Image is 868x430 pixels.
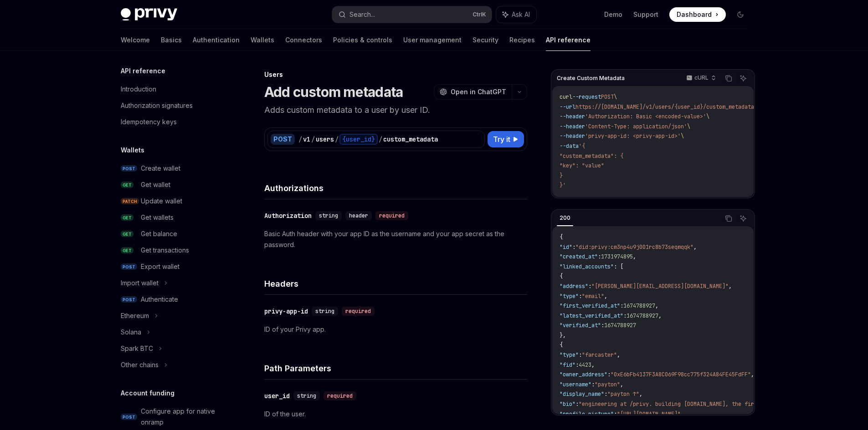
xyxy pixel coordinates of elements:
div: Authorization signatures [121,100,193,111]
div: Authorization [264,211,312,220]
span: 'Authorization: Basic <encoded-value>' [585,113,706,120]
span: "created_at" [560,253,598,260]
span: : [607,371,611,378]
span: , [693,243,697,251]
span: , [655,302,658,309]
button: Copy the contents from the code block [723,212,734,224]
div: {user_id} [339,134,378,145]
h4: Authorizations [264,182,527,194]
span: "fid" [560,361,575,369]
span: "type" [560,293,579,300]
span: --header [560,123,585,130]
span: string [297,392,316,400]
p: cURL [694,74,709,81]
span: : [575,400,579,408]
span: --header [560,113,585,120]
button: Search...CtrlK [332,6,492,23]
div: Other chains [121,359,159,370]
span: GET [121,214,134,221]
a: Wallets [251,29,274,51]
a: Idempotency keys [113,114,230,130]
a: Recipes [509,29,535,51]
span: "farcaster" [582,351,617,359]
div: Export wallet [141,261,180,272]
span: 'Content-Type: application/json' [585,123,687,130]
span: --header [560,132,585,140]
a: API reference [546,29,591,51]
a: Authentication [193,29,240,51]
p: Adds custom metadata to a user by user ID. [264,104,527,116]
div: Get transactions [141,245,189,256]
div: Idempotency keys [121,116,177,127]
span: { [560,233,563,241]
h4: Headers [264,278,527,290]
p: ID of the user. [264,409,527,420]
div: Spark BTC [121,343,153,354]
span: curl [560,93,572,101]
span: "latest_verified_at" [560,312,623,319]
div: Get wallets [141,212,174,223]
span: Ask AI [512,10,530,19]
span: , [617,351,620,359]
span: \ [706,113,709,120]
span: --request [572,93,601,101]
span: , [658,312,662,319]
h5: API reference [121,66,165,76]
span: "[PERSON_NAME][EMAIL_ADDRESS][DOMAIN_NAME]" [591,283,729,290]
span: "payton" [595,381,620,388]
span: 1731974895 [601,253,633,260]
span: \ [681,132,684,140]
div: Solana [121,327,141,338]
span: , [751,371,754,378]
span: : [623,312,627,319]
span: : [598,253,601,260]
a: Introduction [113,81,230,97]
span: POST [601,93,614,101]
span: Open in ChatGPT [451,87,506,96]
a: Demo [604,10,622,19]
span: \ [614,93,617,101]
div: v1 [303,135,310,144]
span: "verified_at" [560,322,601,329]
span: "display_name" [560,390,604,398]
span: "linked_accounts" [560,263,614,270]
div: / [298,135,302,144]
span: Try it [493,134,510,145]
button: Ask AI [496,6,536,23]
button: Try it [488,131,524,147]
span: : [620,302,623,309]
span: header [349,212,368,219]
span: --data [560,142,579,150]
a: Authorization signatures [113,97,230,114]
a: PATCHUpdate wallet [113,193,230,209]
span: "email" [582,293,604,300]
a: GETGet wallet [113,177,230,193]
span: "id" [560,243,572,251]
div: required [375,211,408,220]
div: Authenticate [141,294,178,305]
span: 4423 [579,361,591,369]
span: }' [560,182,566,189]
a: Connectors [285,29,322,51]
span: POST [121,414,137,420]
span: "payton ↑" [607,390,639,398]
div: custom_metadata [383,135,438,144]
p: Basic Auth header with your app ID as the username and your app secret as the password. [264,228,527,250]
span: : [591,381,595,388]
div: Users [264,70,527,79]
span: { [560,273,563,280]
span: string [319,212,338,219]
div: required [342,307,375,316]
span: , [639,390,642,398]
span: "0xE6bFb4137F3A8C069F98cc775f324A84FE45FdFF" [611,371,751,378]
span: , [729,283,732,290]
span: "[URL][DOMAIN_NAME]" [617,410,681,418]
span: "profile_picture" [560,410,614,418]
div: Update wallet [141,196,182,207]
span: 1674788927 [623,302,655,309]
span: POST [121,263,137,270]
span: : [579,351,582,359]
span: , [633,253,636,260]
a: GETGet transactions [113,242,230,258]
span: "custom_metadata": { [560,152,623,160]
